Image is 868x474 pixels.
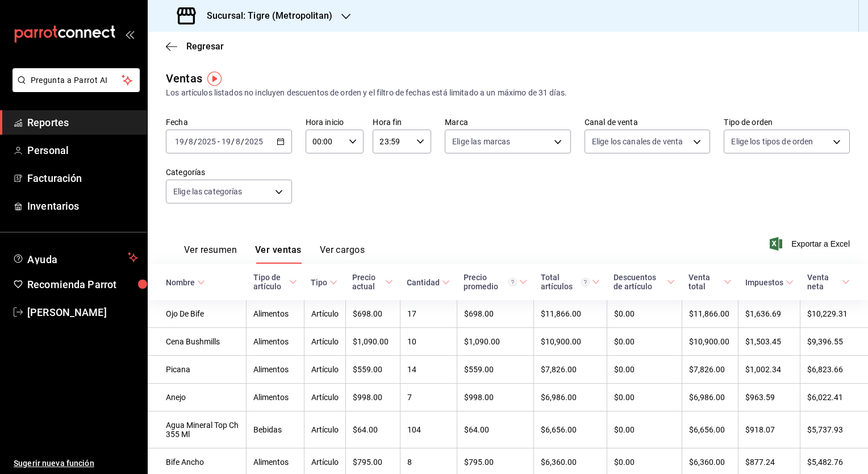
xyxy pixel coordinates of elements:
[607,328,682,356] td: $0.00
[148,411,247,448] td: Agua Mineral Top Ch 355 Ml
[235,137,241,146] input: --
[311,278,337,287] span: Tipo
[541,273,600,291] span: Total artículos
[445,118,571,126] label: Marca
[247,356,304,384] td: Alimentos
[607,300,682,328] td: $0.00
[373,118,431,126] label: Hora fin
[166,70,202,87] div: Ventas
[400,411,457,448] td: 104
[253,273,287,291] div: Tipo de artículo
[166,278,195,287] div: Nombre
[534,356,607,384] td: $7,826.00
[400,356,457,384] td: 14
[188,137,194,146] input: --
[807,273,840,291] div: Venta neta
[221,137,231,146] input: --
[581,278,590,286] svg: El total artículos considera cambios de precios en los artículos así como costos adicionales por ...
[255,244,302,264] button: Ver ventas
[738,300,800,328] td: $1,636.69
[800,411,868,448] td: $5,737.93
[400,328,457,356] td: 10
[345,411,400,448] td: $64.00
[148,356,247,384] td: Picana
[304,411,345,448] td: Artículo
[731,136,813,147] span: Elige los tipos de orden
[207,72,222,86] img: Tooltip marker
[218,137,220,146] span: -
[247,384,304,411] td: Alimentos
[27,143,138,158] span: Personal
[173,186,243,197] span: Elige las categorías
[457,411,533,448] td: $64.00
[198,9,332,23] h3: Sucursal: Tigre (Metropolitan)
[688,273,721,291] div: Venta total
[345,356,400,384] td: $559.00
[166,87,850,99] div: Los artículos listados no incluyen descuentos de orden y el filtro de fechas está limitado a un m...
[241,137,244,146] span: /
[304,384,345,411] td: Artículo
[585,118,711,126] label: Canal de venta
[534,384,607,411] td: $6,986.00
[304,328,345,356] td: Artículo
[541,273,590,291] div: Total artículos
[345,300,400,328] td: $698.00
[311,278,327,287] div: Tipo
[724,118,850,126] label: Tipo de orden
[247,300,304,328] td: Alimentos
[247,328,304,356] td: Alimentos
[400,384,457,411] td: 7
[682,300,738,328] td: $11,866.00
[27,305,138,320] span: [PERSON_NAME]
[607,384,682,411] td: $0.00
[186,41,224,52] span: Regresar
[682,411,738,448] td: $6,656.00
[800,384,868,411] td: $6,022.41
[534,328,607,356] td: $10,900.00
[14,458,138,469] span: Sugerir nueva función
[27,277,138,292] span: Recomienda Parrot
[738,411,800,448] td: $918.07
[320,244,365,264] button: Ver cargos
[464,273,527,291] span: Precio promedio
[345,328,400,356] td: $1,090.00
[452,136,510,147] span: Elige las marcas
[352,273,393,291] span: Precio actual
[148,384,247,411] td: Anejo
[738,356,800,384] td: $1,002.34
[745,278,794,287] span: Impuestos
[27,171,138,186] span: Facturación
[800,300,868,328] td: $10,229.31
[607,356,682,384] td: $0.00
[592,136,683,147] span: Elige los canales de venta
[231,137,235,146] span: /
[457,300,533,328] td: $698.00
[194,137,197,146] span: /
[345,384,400,411] td: $998.00
[247,411,304,448] td: Bebidas
[457,384,533,411] td: $998.00
[304,300,345,328] td: Artículo
[166,118,292,126] label: Fecha
[614,273,665,291] div: Descuentos de artículo
[807,273,850,291] span: Venta neta
[304,356,345,384] td: Artículo
[166,278,205,287] span: Nombre
[407,278,450,287] span: Cantidad
[607,411,682,448] td: $0.00
[166,168,292,176] label: Categorías
[800,356,868,384] td: $6,823.66
[31,74,122,86] span: Pregunta a Parrot AI
[738,384,800,411] td: $963.59
[772,237,850,251] span: Exportar a Excel
[738,328,800,356] td: $1,503.45
[306,118,364,126] label: Hora inicio
[12,68,140,92] button: Pregunta a Parrot AI
[534,300,607,328] td: $11,866.00
[407,278,440,287] div: Cantidad
[534,411,607,448] td: $6,656.00
[352,273,383,291] div: Precio actual
[682,356,738,384] td: $7,826.00
[148,328,247,356] td: Cena Bushmills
